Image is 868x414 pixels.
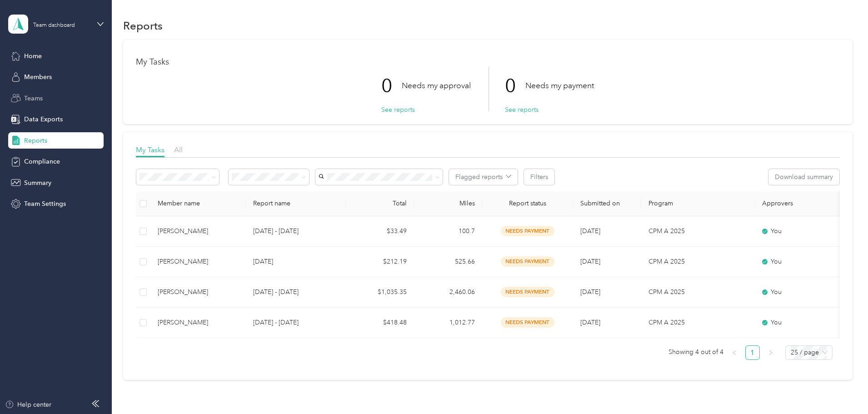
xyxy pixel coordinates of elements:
[24,94,43,103] span: Teams
[253,287,339,297] p: [DATE] - [DATE]
[414,277,482,308] td: 2,460.06
[641,308,755,338] td: CPM A 2025
[649,226,748,236] p: CPM A 2025
[158,200,239,207] div: Member name
[158,318,239,328] div: [PERSON_NAME]
[414,216,482,247] td: 100.7
[649,287,748,297] p: CPM A 2025
[253,257,339,267] p: [DATE]
[668,345,723,359] span: Showing 4 out of 4
[381,105,415,115] button: See reports
[346,216,414,247] td: $33.49
[768,169,839,185] button: Download summary
[24,115,63,124] span: Data Exports
[525,80,594,91] p: Needs my payment
[641,191,755,216] th: Program
[762,318,838,328] div: You
[253,226,339,236] p: [DATE] - [DATE]
[150,191,246,216] th: Member name
[505,67,525,105] p: 0
[123,21,163,30] h1: Reports
[791,346,827,359] span: 25 / page
[158,257,239,267] div: [PERSON_NAME]
[346,308,414,338] td: $418.48
[253,318,339,328] p: [DATE] - [DATE]
[746,346,759,359] a: 1
[421,200,475,207] div: Miles
[501,287,554,297] span: needs payment
[353,200,407,207] div: Total
[24,178,51,188] span: Summary
[580,258,600,265] span: [DATE]
[817,363,868,414] iframe: Everlance-gr Chat Button Frame
[346,247,414,277] td: $212.19
[732,350,737,355] span: left
[727,345,742,360] li: Previous Page
[449,169,518,185] button: Flagged reports
[580,319,600,326] span: [DATE]
[501,226,554,236] span: needs payment
[762,287,838,297] div: You
[580,227,600,235] span: [DATE]
[501,317,554,328] span: needs payment
[5,400,51,409] button: Help center
[763,345,778,360] li: Next Page
[158,226,239,236] div: [PERSON_NAME]
[489,200,566,207] span: Report status
[505,105,539,115] button: See reports
[763,345,778,360] button: right
[641,277,755,308] td: CPM A 2025
[158,287,239,297] div: [PERSON_NAME]
[402,80,471,91] p: Needs my approval
[136,145,165,154] span: My Tasks
[501,256,554,267] span: needs payment
[755,191,846,216] th: Approvers
[745,345,760,360] li: 1
[24,72,52,82] span: Members
[524,169,554,185] button: Filters
[762,226,838,236] div: You
[641,216,755,247] td: CPM A 2025
[768,350,773,355] span: right
[580,288,600,296] span: [DATE]
[785,345,833,360] div: Page Size
[246,191,346,216] th: Report name
[727,345,742,360] button: left
[414,308,482,338] td: 1,012.77
[649,318,748,328] p: CPM A 2025
[762,257,838,267] div: You
[649,257,748,267] p: CPM A 2025
[346,277,414,308] td: $1,035.35
[24,199,66,209] span: Team Settings
[33,23,75,28] div: Team dashboard
[136,57,840,67] h1: My Tasks
[24,157,60,166] span: Compliance
[24,51,42,61] span: Home
[24,136,47,145] span: Reports
[174,145,183,154] span: All
[381,67,402,105] p: 0
[641,247,755,277] td: CPM A 2025
[573,191,641,216] th: Submitted on
[414,247,482,277] td: 525.66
